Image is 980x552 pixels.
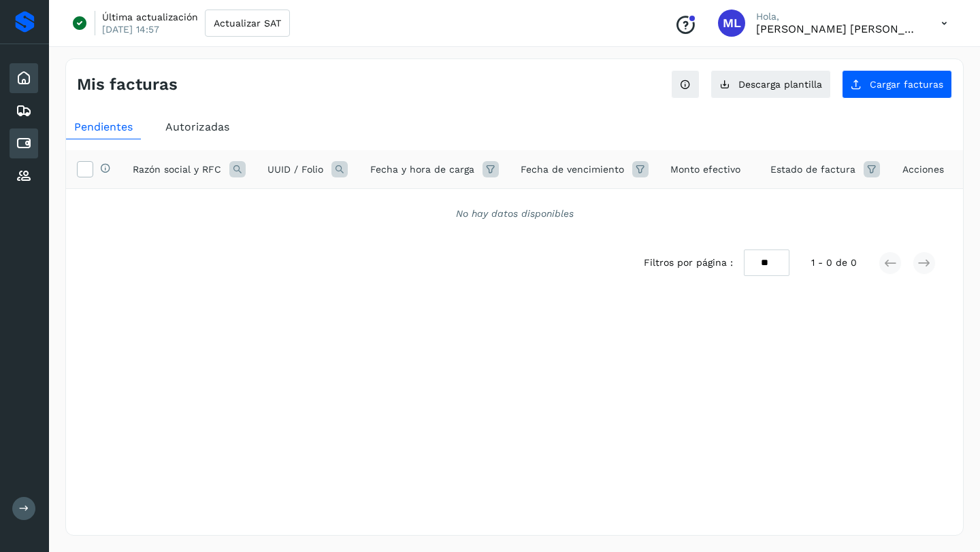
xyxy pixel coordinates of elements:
p: Hola, [756,11,919,22]
span: Descarga plantilla [738,80,822,89]
span: Fecha y hora de carga [370,162,474,177]
div: Embarques [10,96,38,126]
div: Proveedores [10,161,38,191]
span: UUID / Folio [267,162,323,177]
button: Cargar facturas [842,70,952,99]
span: Cargar facturas [870,80,943,89]
p: [DATE] 14:57 [102,23,159,35]
span: Autorizadas [165,120,229,133]
div: Inicio [10,63,38,93]
span: Monto efectivo [670,162,740,177]
span: Filtros por página : [644,256,733,270]
h4: Mis facturas [77,75,178,94]
p: Mariana López Ponce [756,22,919,35]
div: No hay datos disponibles [84,207,945,221]
button: Descarga plantilla [710,70,831,99]
span: 1 - 0 de 0 [811,256,857,270]
button: Actualizar SAT [205,10,290,37]
span: Pendientes [74,120,133,133]
span: Estado de factura [770,162,855,177]
div: Cuentas por pagar [10,128,38,158]
span: Fecha de vencimiento [521,162,624,177]
span: Actualizar SAT [214,18,281,28]
span: Razón social y RFC [133,162,221,177]
p: Última actualización [102,11,198,23]
span: Acciones [902,162,944,177]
